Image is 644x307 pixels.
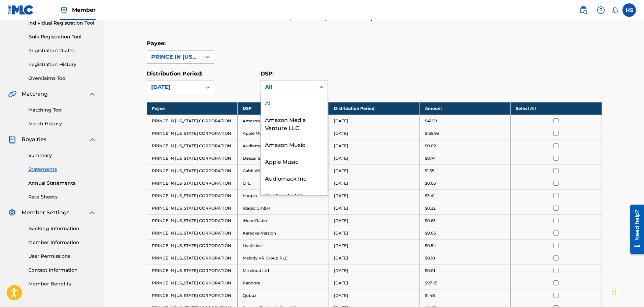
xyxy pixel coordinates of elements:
td: [DATE] [329,277,419,289]
td: PRINCE IN [US_STATE] CORPORATION [147,239,238,252]
div: [DATE] [151,83,198,91]
img: Matching [8,90,16,98]
img: MLC Logo [8,5,34,15]
td: PRINCE IN [US_STATE] CORPORATION [147,289,238,302]
p: $0.10 [425,255,435,261]
span: Member Settings [22,209,69,217]
iframe: Resource Center [625,202,644,256]
td: Amazon Music [238,115,329,127]
td: [DATE] [329,140,419,152]
a: Annual Statements [28,180,96,187]
a: Member Benefits [28,280,96,287]
a: Matching Tool [28,106,96,114]
p: $0.54 [425,243,436,249]
td: Melody VR Group PLC [238,252,329,264]
td: [DATE] [329,127,419,140]
label: Distribution Period: [147,70,202,77]
p: $41.59 [425,118,437,124]
a: Banking Information [28,225,96,232]
p: $0.01 [425,268,435,274]
span: Member [72,6,96,14]
a: Overclaims Tool [28,75,96,82]
img: Member Settings [8,209,16,217]
th: Amount [419,102,510,115]
td: iHeartRadio [238,214,329,227]
td: PRINCE IN [US_STATE] CORPORATION [147,227,238,239]
td: PRINCE IN [US_STATE] CORPORATION [147,164,238,177]
div: Help [594,3,608,17]
p: $0.22 [425,205,436,211]
p: $1.35 [425,168,434,174]
td: [DATE] [329,164,419,177]
p: $3.41 [425,193,435,199]
td: Pandora [238,277,329,289]
div: All [265,83,311,91]
td: PRINCE IN [US_STATE] CORPORATION [147,214,238,227]
td: [DATE] [329,152,419,164]
p: $155.93 [425,130,439,136]
a: Match History [28,120,96,127]
p: $0.74 [425,155,436,161]
th: Select All [511,102,602,115]
p: $0.02 [425,143,436,149]
img: search [579,6,587,14]
td: PRINCE IN [US_STATE] CORPORATION [147,115,238,127]
img: expand [88,135,96,144]
iframe: Chat Widget [610,275,644,307]
a: Individual Registration Tool [28,20,96,27]
th: Distribution Period [329,102,419,115]
th: DSP [238,102,329,115]
p: $0.63 [425,218,436,224]
div: PRINCE IN [US_STATE] CORPORATION [151,53,198,61]
span: Matching [22,90,48,98]
img: expand [88,209,96,217]
div: Amazon Media Venture LLC [261,111,328,136]
td: PRINCE IN [US_STATE] CORPORATION [147,140,238,152]
a: Summary [28,152,96,159]
td: Audiomack Inc. [238,140,329,152]
span: Royalties [22,135,46,144]
a: Registration History [28,61,96,68]
td: Gabb Wireless [238,164,329,177]
img: Top Rightsholder [60,6,68,14]
td: PRINCE IN [US_STATE] CORPORATION [147,277,238,289]
td: [DATE] [329,239,419,252]
a: Rate Sheets [28,193,96,201]
label: DSP: [261,70,274,77]
img: help [597,6,605,14]
td: Apple Music [238,127,329,140]
a: Contact Information [28,267,96,274]
td: PRINCE IN [US_STATE] CORPORATION [147,152,238,164]
div: Audiomack Inc. [261,170,328,186]
a: Member Information [28,239,96,246]
p: $97.65 [425,280,437,286]
td: [DATE] [329,177,419,189]
a: Registration Drafts [28,47,96,54]
td: Idagio GmbH [238,202,329,214]
td: PRINCE IN [US_STATE] CORPORATION [147,252,238,264]
td: [DATE] [329,264,419,277]
td: PRINCE IN [US_STATE] CORPORATION [147,202,238,214]
td: [DATE] [329,115,419,127]
td: [DATE] [329,289,419,302]
img: expand [88,90,96,98]
td: [DATE] [329,214,419,227]
td: Qobuz [238,289,329,302]
td: PRINCE IN [US_STATE] CORPORATION [147,177,238,189]
td: [DATE] [329,189,419,202]
a: Statements [28,166,96,173]
td: Deezer S.A. [238,152,329,164]
div: Beatport LLC [261,186,328,203]
div: Apple Music [261,153,328,170]
td: LiveXLive [238,239,329,252]
td: hoopla [238,189,329,202]
td: PRINCE IN [US_STATE] CORPORATION [147,127,238,140]
p: $0.03 [425,180,436,186]
p: $1.48 [425,293,435,299]
div: Amazon Music [261,136,328,153]
td: [DATE] [329,202,419,214]
div: Notifications [612,7,618,13]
